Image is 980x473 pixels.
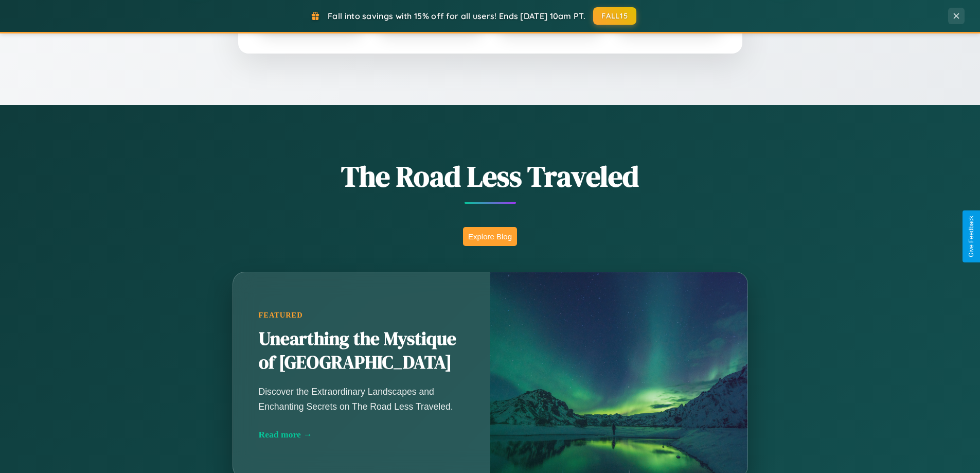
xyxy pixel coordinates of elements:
h2: Unearthing the Mystique of [GEOGRAPHIC_DATA] [259,327,465,375]
button: Explore Blog [463,227,517,246]
button: FALL15 [593,7,636,25]
div: Give Feedback [968,216,975,257]
h1: The Road Less Traveled [182,156,799,196]
span: Fall into savings with 15% off for all users! Ends [DATE] 10am PT. [328,11,585,21]
div: Featured [259,311,465,320]
p: Discover the Extraordinary Landscapes and Enchanting Secrets on The Road Less Traveled. [259,384,465,413]
div: Read more → [259,429,465,440]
